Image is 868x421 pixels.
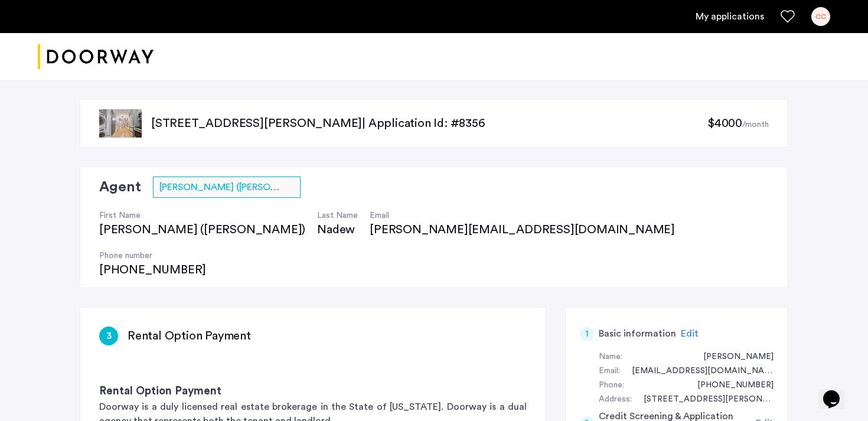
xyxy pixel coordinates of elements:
div: Email: [599,364,620,378]
iframe: chat widget [818,374,856,409]
div: [PERSON_NAME] ([PERSON_NAME]) [99,221,305,238]
h4: First Name [99,210,305,221]
span: Edit [681,329,699,338]
div: Conner Cuadra [691,350,774,364]
div: Address: [599,393,632,407]
h4: Last Name [317,210,358,221]
img: apartment [99,109,142,138]
div: Phone: [599,378,624,393]
a: Cazamio logo [38,35,154,79]
a: My application [696,9,764,24]
div: Nadew [317,221,358,238]
h2: Agent [99,177,141,198]
div: 85 Cornelia St, #2L [632,393,774,407]
h4: Email [370,210,687,221]
img: logo [38,35,154,79]
div: [PERSON_NAME][EMAIL_ADDRESS][DOMAIN_NAME] [370,221,687,238]
h4: Phone number [99,250,206,262]
h3: Rental Option Payment [128,328,251,344]
div: 3 [99,327,118,345]
a: Favorites [781,9,795,24]
div: CC [811,7,830,26]
div: [PHONE_NUMBER] [99,262,206,278]
div: 1 [580,327,594,341]
span: $4000 [707,118,742,129]
div: Name: [599,350,622,364]
h3: Rental Option Payment [99,383,527,400]
div: +18503059024 [686,378,774,393]
sub: /month [742,120,769,129]
p: [STREET_ADDRESS][PERSON_NAME] | Application Id: #8356 [151,115,707,132]
div: connerc425@gmail.com [620,364,774,378]
h5: Basic information [599,327,676,341]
